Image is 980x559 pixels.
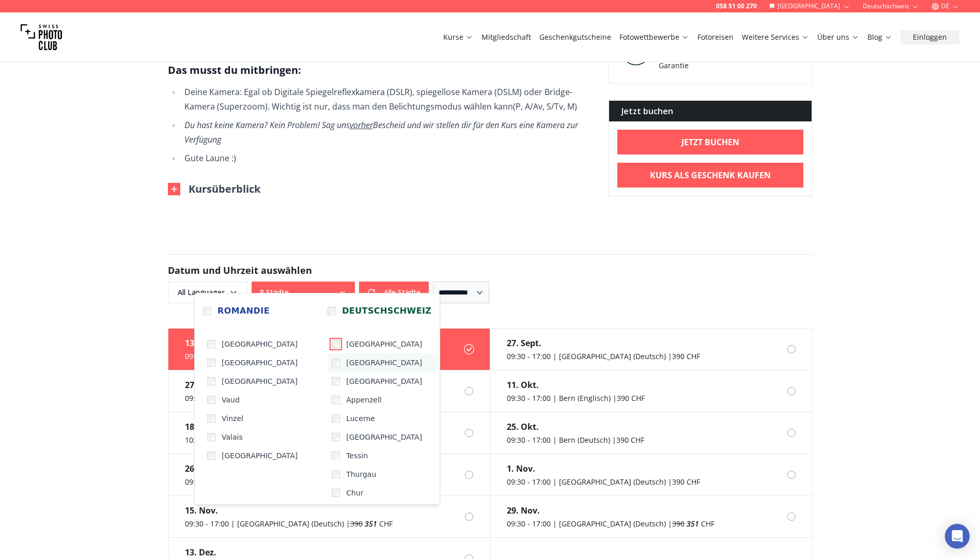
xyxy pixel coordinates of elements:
div: 09:30 - 17:00 | [GEOGRAPHIC_DATA] (Englisch) | 390 CHF [185,477,379,487]
button: Kursüberblick [168,182,260,196]
div: 09:30 - 17:00 | [GEOGRAPHIC_DATA] (Deutsch) | 390 CHF [507,477,700,487]
a: Mitgliedschaft [481,32,531,42]
div: 11. Okt. [507,379,645,391]
button: Fotoreisen [693,30,738,44]
input: [GEOGRAPHIC_DATA] [332,340,340,348]
button: Blog [863,30,896,44]
button: Einloggen [900,30,959,44]
span: Thurgau [346,469,376,479]
span: All Languages [169,283,246,302]
div: Jetzt buchen [609,101,812,121]
span: [GEOGRAPHIC_DATA] [222,376,298,386]
span: [GEOGRAPHIC_DATA] [222,451,298,461]
button: 8 Städte [252,282,355,303]
button: Weitere Services [738,30,813,44]
div: Open Intercom Messenger [945,524,970,549]
input: Thurgau [332,470,340,478]
a: Jetzt buchen [617,130,804,154]
img: Swiss photo club [21,17,62,58]
span: [GEOGRAPHIC_DATA] [346,376,422,386]
u: vorher [350,119,373,131]
div: 09:30 - 17:00 | [GEOGRAPHIC_DATA] (Deutsch) | 390 CHF [507,351,700,362]
b: Kurs als Geschenk kaufen [650,169,771,181]
a: Weitere Services [742,32,809,42]
strong: Das musst du mitbringen: [168,63,301,77]
input: Tessin [332,452,340,460]
span: Lucerne [346,413,375,424]
span: Vinzel [222,413,243,424]
input: [GEOGRAPHIC_DATA] [332,359,340,367]
div: 29. Nov. [507,504,714,517]
span: [GEOGRAPHIC_DATA] [346,339,422,349]
span: Tessin [346,451,368,461]
li: Deine Kamera: Egal ob Digitale Spiegelreflexkamera ( (P, A/Av, S/Tv, M) [181,85,592,114]
div: 13. Dez. [185,546,393,558]
a: Über uns [817,32,859,42]
div: 09:30 - 17:00 | [GEOGRAPHIC_DATA] (Deutsch) | 390 CHF [185,351,378,362]
div: 13. Sept. [185,337,378,349]
input: Appenzell [332,396,340,404]
a: Kurse [443,32,473,42]
a: Fotoreisen [697,32,734,42]
button: Alle Städte [359,282,429,303]
button: Geschenkgutscheine [535,30,615,44]
div: 27. Sept. [507,337,700,349]
span: [GEOGRAPHIC_DATA] [346,358,422,368]
a: 058 51 00 270 [716,2,757,10]
span: [GEOGRAPHIC_DATA] [222,339,298,349]
em: 351 [365,519,377,529]
div: 09:30 - 17:00 | Bern (Englisch) | 390 CHF [507,393,645,403]
span: Appenzell [346,395,382,405]
input: Deutschschweiz [328,307,336,315]
button: Mitgliedschaft [477,30,535,44]
div: 15. Nov. [185,504,393,517]
b: Jetzt buchen [681,136,739,148]
span: Deutschschweiz [342,305,431,317]
input: [GEOGRAPHIC_DATA] [332,433,340,441]
a: Geschenkgutscheine [539,32,611,42]
input: Chur [332,489,340,497]
input: [GEOGRAPHIC_DATA] [207,359,215,367]
span: [GEOGRAPHIC_DATA] [346,432,422,442]
div: 10:00 - 17:30 | Chur (Deutsch) | 390 CHF [185,435,323,445]
span: Vaud [222,395,240,405]
span: Chur [346,488,363,498]
a: Fotowettbewerbe [619,32,689,42]
input: Vaud [207,396,215,404]
span: [GEOGRAPHIC_DATA] [222,358,298,368]
img: Outline Close [168,183,180,195]
h2: Datum und Uhrzeit auswählen [168,263,813,277]
div: 25. Okt. [507,421,644,433]
a: Blog [867,32,892,42]
input: [GEOGRAPHIC_DATA] [332,377,340,385]
div: 8 Städte [194,293,440,505]
em: 351 [687,519,699,529]
a: Kurs als Geschenk kaufen [617,163,804,188]
input: [GEOGRAPHIC_DATA] [207,377,215,385]
button: Über uns [813,30,863,44]
em: Du hast keine Kamera? Kein Problem! Sag uns Bescheid und wir stellen dir für den Kurs eine Kamera... [184,119,578,145]
span: 390 [350,519,363,529]
input: [GEOGRAPHIC_DATA] [207,452,215,460]
div: 09:30 - 17:00 | [GEOGRAPHIC_DATA] (Deutsch) | CHF [507,519,714,529]
div: 09:30 - 17:00 | [GEOGRAPHIC_DATA] (Deutsch) | CHF [185,519,393,529]
li: Gute Laune :) [181,151,592,165]
input: Lucerne [332,414,340,423]
span: Romandie [217,305,270,317]
div: 18. Okt. [185,421,323,433]
input: Romandie [203,307,211,315]
div: 1. Nov. [507,462,700,475]
div: 09:30 - 16:30 | [GEOGRAPHIC_DATA] (Englisch) | 390 CHF [185,393,379,403]
button: Fotowettbewerbe [615,30,693,44]
button: All Languages [168,282,247,303]
input: [GEOGRAPHIC_DATA] [207,340,215,348]
input: Valais [207,433,215,441]
div: 27. Sept. [185,379,379,391]
input: Vinzel [207,414,215,423]
span: 390 [672,519,685,529]
span: Valais [222,432,243,442]
div: 26. Okt. [185,462,379,475]
button: Kurse [439,30,477,44]
div: 09:30 - 17:00 | Bern (Deutsch) | 390 CHF [507,435,644,445]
